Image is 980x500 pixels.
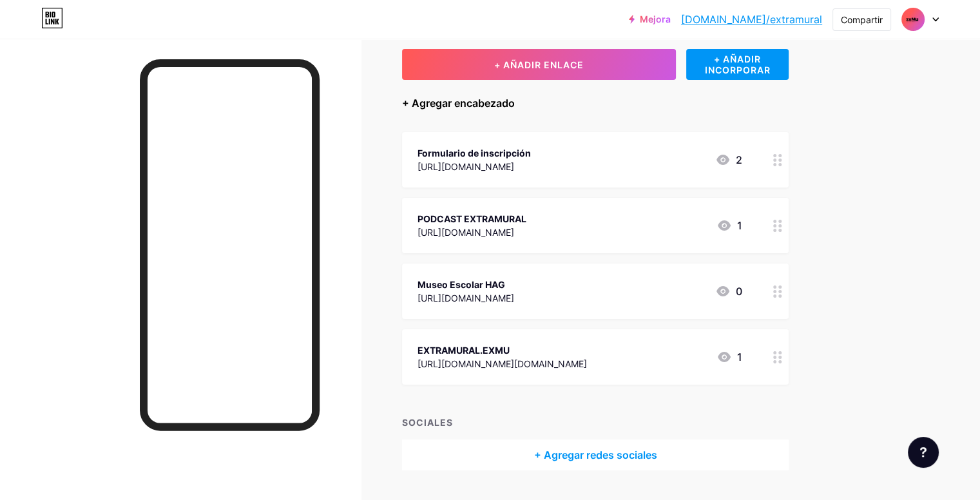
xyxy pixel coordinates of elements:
font: PODCAST EXTRAMURAL [418,213,526,224]
font: 1 [737,351,742,363]
font: [URL][DOMAIN_NAME] [418,227,514,238]
font: [URL][DOMAIN_NAME] [418,293,514,303]
font: 2 [736,153,742,166]
font: + AÑADIR ENLACE [494,59,584,70]
font: [DOMAIN_NAME]/extramural [681,13,822,26]
font: Mejora [640,14,671,24]
font: Compartir [841,14,883,25]
img: extramuros [901,7,925,32]
font: [URL][DOMAIN_NAME][DOMAIN_NAME] [418,358,587,369]
button: + AÑADIR ENLACE [402,49,676,80]
font: Formulario de inscripción [418,148,531,159]
font: [URL][DOMAIN_NAME] [418,161,514,172]
font: + Agregar redes sociales [534,448,657,461]
a: [DOMAIN_NAME]/extramural [681,12,822,27]
font: 0 [736,285,742,298]
font: + AÑADIR INCORPORAR [704,53,770,75]
font: SOCIALES [402,417,453,428]
font: EXTRAMURAL.EXMU [418,345,510,356]
font: Museo Escolar HAG [418,279,505,290]
font: 1 [737,219,742,232]
font: + Agregar encabezado [402,97,515,110]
